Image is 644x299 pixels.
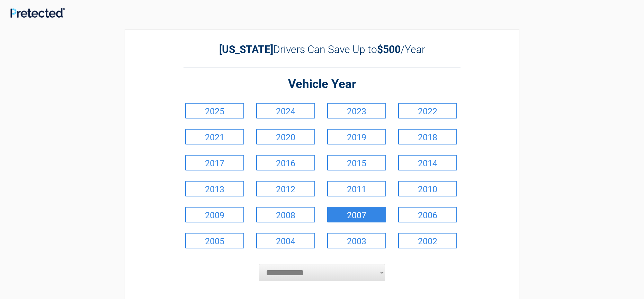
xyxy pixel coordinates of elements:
a: 2015 [327,155,386,170]
a: 2025 [185,103,244,118]
a: 2004 [256,233,315,248]
a: 2017 [185,155,244,170]
h2: Drivers Can Save Up to /Year [184,43,460,55]
a: 2021 [185,129,244,144]
a: 2016 [256,155,315,170]
a: 2010 [398,181,457,196]
a: 2008 [256,207,315,222]
a: 2022 [398,103,457,118]
b: [US_STATE] [219,43,273,55]
a: 2023 [327,103,386,118]
a: 2019 [327,129,386,144]
img: Main Logo [10,8,65,18]
b: $500 [377,43,401,55]
a: 2007 [327,207,386,222]
a: 2011 [327,181,386,196]
a: 2002 [398,233,457,248]
a: 2014 [398,155,457,170]
a: 2020 [256,129,315,144]
a: 2012 [256,181,315,196]
a: 2005 [185,233,244,248]
a: 2003 [327,233,386,248]
a: 2006 [398,207,457,222]
h2: Vehicle Year [184,76,460,93]
a: 2013 [185,181,244,196]
a: 2024 [256,103,315,118]
a: 2009 [185,207,244,222]
a: 2018 [398,129,457,144]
